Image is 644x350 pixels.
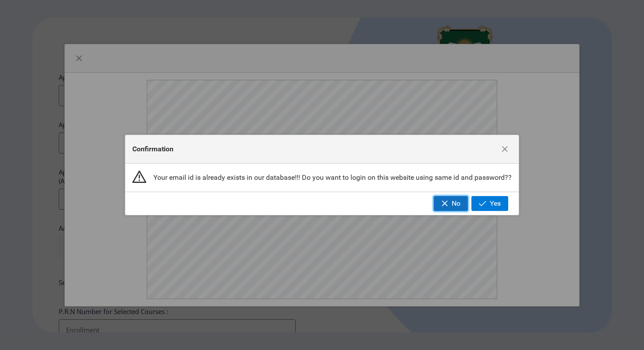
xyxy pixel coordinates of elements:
[490,200,501,207] span: Yes
[434,196,468,211] button: No
[452,200,460,207] span: No
[132,145,173,154] span: Confirmation
[153,173,512,182] span: Your email id is already exists in our database!!! Do you want to login on this website using sam...
[471,196,508,211] button: Yes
